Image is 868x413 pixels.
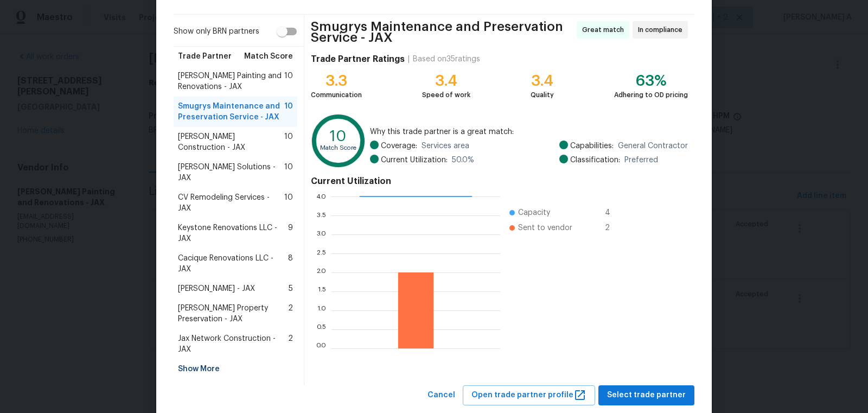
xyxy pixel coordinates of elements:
span: Select trade partner [607,389,686,402]
span: Keystone Renovations LLC - JAX [178,223,288,244]
span: Current Utilization: [381,155,448,166]
span: 2 [288,303,293,325]
span: Sent to vendor [518,223,572,233]
h4: Trade Partner Ratings [311,54,405,65]
div: Adhering to OD pricing [614,90,688,100]
div: 3.4 [422,75,470,86]
text: 10 [330,129,347,144]
span: Services area [422,141,469,151]
span: Great match [582,24,628,35]
text: Match Score [320,145,356,151]
span: [PERSON_NAME] Property Preservation - JAX [178,303,288,325]
span: Cancel [427,389,455,402]
span: Smugrys Maintenance and Preservation Service - JAX [311,21,573,43]
text: 2.0 [316,269,326,276]
h4: Current Utilization [311,176,688,187]
div: Speed of work [422,90,470,100]
span: Capacity [518,207,550,218]
span: 5 [289,283,293,294]
div: Quality [531,90,554,100]
div: Based on 35 ratings [413,54,480,65]
span: Show only BRN partners [174,26,259,37]
span: Trade Partner [178,51,232,62]
span: 8 [288,253,293,275]
span: [PERSON_NAME] - JAX [178,283,255,294]
span: Why this trade partner is a great match: [370,126,688,137]
span: 2 [605,223,622,233]
div: 63% [614,75,688,86]
span: 9 [288,223,293,244]
text: 3.5 [317,212,326,219]
span: 2 [288,333,293,355]
span: Cacique Renovations LLC - JAX [178,253,288,275]
span: Coverage: [381,141,417,151]
span: 10 [284,162,293,183]
div: 3.3 [311,75,362,86]
div: 3.4 [531,75,554,86]
span: [PERSON_NAME] Solutions - JAX [178,162,284,183]
text: 0.0 [316,345,326,352]
span: Preferred [624,155,658,166]
text: 0.5 [316,326,326,333]
text: 3.0 [316,231,326,238]
span: Jax Network Construction - JAX [178,333,288,355]
span: Smugrys Maintenance and Preservation Service - JAX [178,101,284,123]
div: Show More [174,359,297,379]
span: [PERSON_NAME] Construction - JAX [178,131,284,153]
button: Cancel [423,385,459,405]
span: [PERSON_NAME] Painting and Renovations - JAX [178,71,284,92]
span: General Contractor [618,141,688,151]
button: Select trade partner [598,385,694,405]
span: Capabilities: [570,141,614,151]
span: 10 [284,71,293,92]
span: Open trade partner profile [471,389,586,402]
text: 2.5 [317,250,326,257]
text: 1.5 [318,288,326,295]
span: 10 [284,192,293,214]
span: CV Remodeling Services - JAX [178,192,284,214]
text: 1.0 [317,307,326,314]
text: 4.0 [316,193,326,200]
div: Communication [311,90,362,100]
div: | [405,54,413,65]
span: 10 [284,101,293,123]
span: Classification: [570,155,620,166]
span: 10 [284,131,293,153]
span: 50.0 % [452,155,474,166]
button: Open trade partner profile [463,385,595,405]
span: Match Score [244,51,293,62]
span: 4 [605,207,622,218]
span: In compliance [638,24,687,35]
